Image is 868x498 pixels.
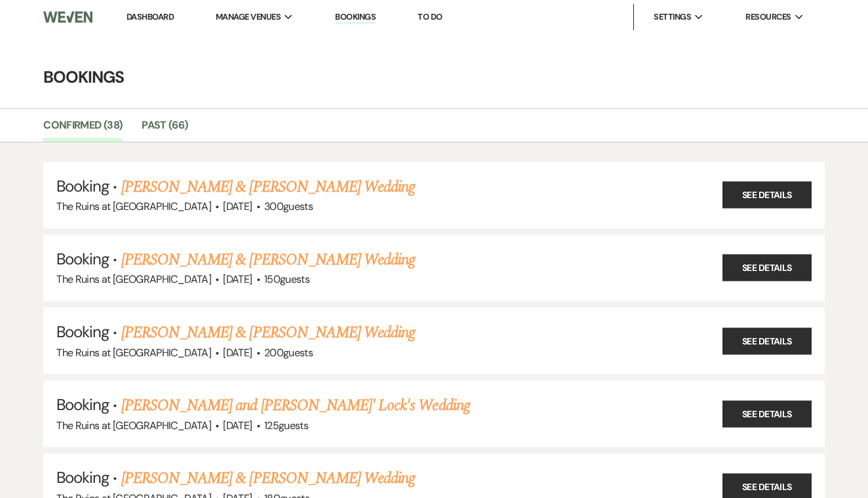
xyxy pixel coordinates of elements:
[264,272,309,286] span: 150 guests
[121,175,415,199] a: [PERSON_NAME] & [PERSON_NAME] Wedding
[264,199,313,213] span: 300 guests
[56,176,109,196] span: Booking
[121,248,415,272] a: [PERSON_NAME] & [PERSON_NAME] Wedding
[722,327,812,354] a: See Details
[264,419,308,432] span: 125 guests
[722,255,812,281] a: See Details
[223,419,252,432] span: [DATE]
[418,11,442,22] a: To Do
[722,400,812,427] a: See Details
[216,10,281,24] span: Manage Venues
[56,272,211,286] span: The Ruins at [GEOGRAPHIC_DATA]
[121,467,415,490] a: [PERSON_NAME] & [PERSON_NAME] Wedding
[745,10,791,24] span: Resources
[223,346,252,360] span: [DATE]
[56,346,211,360] span: The Ruins at [GEOGRAPHIC_DATA]
[223,272,252,286] span: [DATE]
[142,117,187,142] a: Past (66)
[121,321,415,344] a: [PERSON_NAME] & [PERSON_NAME] Wedding
[56,322,109,342] span: Booking
[223,199,252,213] span: [DATE]
[56,199,211,213] span: The Ruins at [GEOGRAPHIC_DATA]
[121,394,470,417] a: [PERSON_NAME] and [PERSON_NAME]' Lock's Wedding
[335,11,376,24] a: Bookings
[43,117,122,142] a: Confirmed (38)
[654,10,691,24] span: Settings
[127,11,174,22] a: Dashboard
[56,249,109,269] span: Booking
[56,419,211,432] span: The Ruins at [GEOGRAPHIC_DATA]
[56,467,109,488] span: Booking
[56,394,109,415] span: Booking
[264,346,313,360] span: 200 guests
[43,3,92,31] img: Weven Logo
[722,182,812,209] a: See Details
